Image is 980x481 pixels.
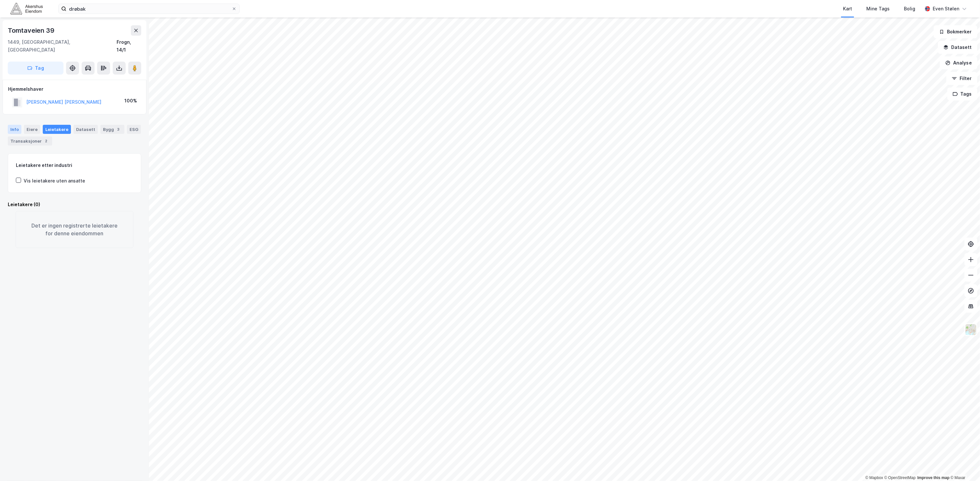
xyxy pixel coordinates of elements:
[8,201,141,208] div: Leietakere (0)
[884,475,916,480] a: OpenStreetMap
[115,126,122,133] div: 3
[24,125,40,134] div: Eiere
[8,125,21,134] div: Info
[933,5,959,13] div: Even Stølen
[10,3,43,14] img: akershus-eiendom-logo.9091f326c980b4bce74ccdd9f866810c.svg
[965,323,977,336] img: Z
[16,211,133,248] div: Det er ingen registrerte leietakere for denne eiendommen
[938,41,977,54] button: Datasett
[8,136,52,146] div: Transaksjoner
[117,38,141,54] div: Frogn, 14/1
[8,25,55,36] div: Tomtaveien 39
[8,85,141,93] div: Hjemmelshaver
[843,5,852,13] div: Kart
[24,177,85,185] div: Vis leietakere uten ansatte
[16,161,133,169] div: Leietakere etter industri
[865,475,883,480] a: Mapbox
[43,138,50,144] div: 2
[66,4,232,14] input: Søk på adresse, matrikkel, gårdeiere, leietakere eller personer
[8,62,63,75] button: Tag
[904,5,915,13] div: Bolig
[100,125,124,134] div: Bygg
[8,38,117,54] div: 1449, [GEOGRAPHIC_DATA], [GEOGRAPHIC_DATA]
[948,450,980,481] div: Kontrollprogram for chat
[74,125,98,134] div: Datasett
[940,56,977,69] button: Analyse
[947,88,977,100] button: Tags
[866,5,890,13] div: Mine Tags
[917,475,950,480] a: Improve this map
[946,72,977,85] button: Filter
[934,25,977,38] button: Bokmerker
[124,97,137,105] div: 100%
[127,125,141,134] div: ESG
[43,125,71,134] div: Leietakere
[948,450,980,481] iframe: Chat Widget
